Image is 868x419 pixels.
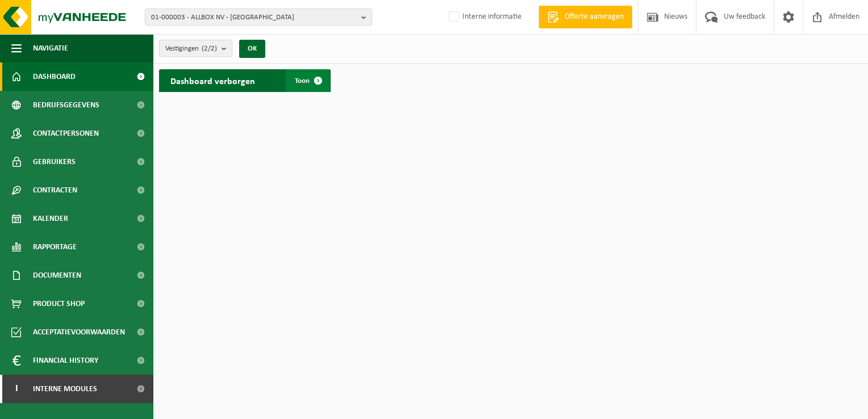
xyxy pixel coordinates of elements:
[562,11,627,23] span: Offerte aanvragen
[239,40,265,58] button: OK
[33,34,68,62] span: Navigatie
[33,318,125,346] span: Acceptatievoorwaarden
[165,40,217,57] span: Vestigingen
[145,9,372,26] button: 01-000003 - ALLBOX NV - [GEOGRAPHIC_DATA]
[11,375,22,403] span: I
[33,233,77,261] span: Rapportage
[446,9,521,26] label: Interne informatie
[33,346,98,375] span: Financial History
[159,40,232,57] button: Vestigingen(2/2)
[33,91,99,119] span: Bedrijfsgegevens
[33,375,97,403] span: Interne modules
[295,77,310,85] span: Toon
[33,290,85,318] span: Product Shop
[539,6,632,28] a: Offerte aanvragen
[33,176,77,204] span: Contracten
[33,119,99,148] span: Contactpersonen
[159,69,266,91] h2: Dashboard verborgen
[33,62,76,91] span: Dashboard
[286,69,329,92] a: Toon
[202,45,217,52] count: (2/2)
[151,9,357,26] span: 01-000003 - ALLBOX NV - [GEOGRAPHIC_DATA]
[33,261,81,290] span: Documenten
[33,204,68,233] span: Kalender
[33,148,76,176] span: Gebruikers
